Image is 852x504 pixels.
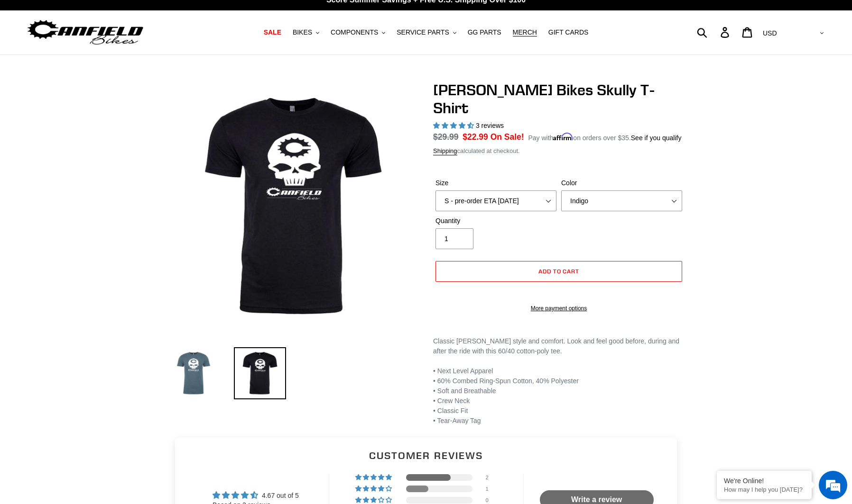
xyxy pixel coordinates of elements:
span: 3 reviews [476,122,504,129]
s: $29.99 [433,132,459,142]
a: SALE [259,26,286,39]
span: 4.67 out of 5 [262,492,299,499]
span: SALE [264,28,281,36]
div: Navigation go back [10,52,25,66]
p: • Next Level Apparel [433,356,685,426]
p: How may I help you today? [724,486,805,493]
img: Canfield Bikes [26,18,145,47]
span: BIKES [293,28,312,36]
p: Pay with on orders over $35. [528,131,681,143]
img: Load image into Gallery viewer, Canfield Bikes Skully T-Shirt [234,347,286,399]
button: Add to cart [435,261,682,282]
label: Color [561,178,682,188]
span: 4.67 stars [433,122,476,129]
a: See if you qualify - Learn more about Affirm Financing (opens in modal) [631,134,682,142]
label: Size [435,178,556,188]
a: Shipping [433,147,457,155]
div: 1 [486,486,497,492]
span: COMPONENTS [331,28,378,36]
div: 33% (1) reviews with 4 star rating [355,486,393,492]
button: COMPONENTS [326,26,390,39]
span: GIFT CARDS [548,28,589,36]
span: Affirm [553,133,573,141]
textarea: Type your message and hit 'Enter' [5,259,181,292]
span: • 60% Combed Ring-Spun Cotton, 40% Polyester • Soft and Breathable • Crew Neck • Classic Fit • Te... [433,377,579,424]
input: Search [702,22,726,43]
span: SERVICE PARTS [397,28,449,36]
div: 2 [486,474,497,481]
img: d_696896380_company_1647369064580_696896380 [30,47,54,71]
div: Chat with us now [64,53,174,65]
a: MERCH [508,26,542,39]
div: Minimize live chat window [156,5,178,27]
a: GIFT CARDS [544,26,593,39]
div: 67% (2) reviews with 5 star rating [355,474,393,481]
a: More payment options [435,304,682,313]
button: SERVICE PARTS [392,26,461,39]
label: Quantity [435,216,556,226]
div: calculated at checkout. [433,146,685,156]
span: Add to cart [538,268,580,275]
span: MERCH [513,28,537,36]
img: Load image into Gallery viewer, Canfield Bikes Skully T-Shirt [167,347,220,399]
div: Average rating is 4.67 stars [213,490,299,501]
span: GG PARTS [468,28,501,36]
div: Classic [PERSON_NAME] style and comfort. Look and feel good before, during and after the ride wit... [433,336,685,356]
span: On Sale! [491,131,524,143]
span: $22.99 [463,132,488,142]
div: We're Online! [724,477,805,485]
a: GG PARTS [463,26,506,39]
h2: Customer Reviews [183,449,669,462]
button: BIKES [288,26,324,39]
span: We're online! [55,119,131,215]
h1: [PERSON_NAME] Bikes Skully T-Shirt [433,81,685,117]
